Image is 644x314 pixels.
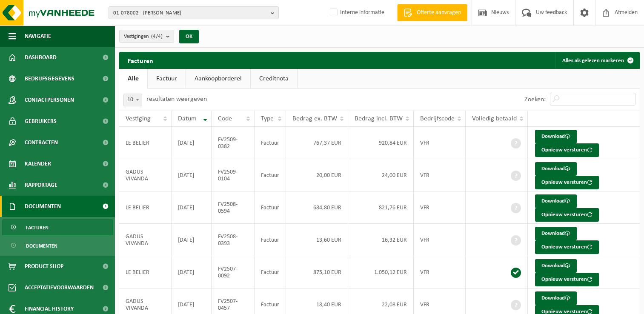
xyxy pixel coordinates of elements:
[119,191,172,224] td: LE BELIER
[255,127,286,159] td: Factuur
[119,127,172,159] td: LE BELIER
[535,162,577,176] a: Download
[172,224,212,256] td: [DATE]
[124,94,142,106] span: 10
[179,30,199,43] button: OK
[126,115,151,122] span: Vestiging
[172,256,212,288] td: [DATE]
[535,130,577,143] a: Download
[2,237,113,254] a: Documenten
[25,111,57,132] span: Gebruikers
[25,47,57,68] span: Dashboard
[212,256,255,288] td: FV2507-0092
[286,127,348,159] td: 767,37 EUR
[212,159,255,191] td: FV2509-0104
[212,127,255,159] td: FV2509-0382
[535,194,577,208] a: Download
[151,34,163,39] count: (4/4)
[25,132,58,153] span: Contracten
[261,115,274,122] span: Type
[535,208,599,222] button: Opnieuw versturen
[119,224,172,256] td: GADUS VIVANDA
[124,30,163,43] span: Vestigingen
[355,115,403,122] span: Bedrag incl. BTW
[472,115,517,122] span: Volledig betaald
[25,26,51,47] span: Navigatie
[172,191,212,224] td: [DATE]
[25,153,51,174] span: Kalender
[25,256,63,277] span: Product Shop
[414,191,466,224] td: VFR
[415,9,463,17] span: Offerte aanvragen
[348,256,414,288] td: 1.050,12 EUR
[286,191,348,224] td: 684,80 EUR
[255,224,286,256] td: Factuur
[119,256,172,288] td: LE BELIER
[535,291,577,305] a: Download
[119,69,147,88] a: Alle
[212,224,255,256] td: FV2508-0393
[255,191,286,224] td: Factuur
[25,277,94,298] span: Acceptatievoorwaarden
[218,115,232,122] span: Code
[123,94,142,106] span: 10
[212,191,255,224] td: FV2508-0594
[119,30,174,43] button: Vestigingen(4/4)
[348,159,414,191] td: 24,00 EUR
[414,256,466,288] td: VFR
[25,68,74,89] span: Bedrijfsgegevens
[119,52,162,69] h2: Facturen
[255,159,286,191] td: Factuur
[172,127,212,159] td: [DATE]
[148,69,186,88] a: Factuur
[535,227,577,240] a: Download
[255,256,286,288] td: Factuur
[535,273,599,286] button: Opnieuw versturen
[113,7,267,20] span: 01-078002 - [PERSON_NAME]
[535,259,577,273] a: Download
[535,240,599,254] button: Opnieuw versturen
[348,224,414,256] td: 16,32 EUR
[186,69,250,88] a: Aankoopborderel
[328,6,384,19] label: Interne informatie
[25,89,74,111] span: Contactpersonen
[251,69,297,88] a: Creditnota
[146,96,207,103] label: resultaten weergeven
[286,256,348,288] td: 875,10 EUR
[420,115,455,122] span: Bedrijfscode
[26,220,49,236] span: Facturen
[524,96,546,103] label: Zoeken:
[535,143,599,157] button: Opnieuw versturen
[172,159,212,191] td: [DATE]
[25,174,57,196] span: Rapportage
[535,176,599,189] button: Opnieuw versturen
[2,219,113,235] a: Facturen
[119,159,172,191] td: GADUS VIVANDA
[178,115,197,122] span: Datum
[26,238,57,254] span: Documenten
[397,4,467,21] a: Offerte aanvragen
[348,191,414,224] td: 821,76 EUR
[286,224,348,256] td: 13,60 EUR
[414,127,466,159] td: VFR
[286,159,348,191] td: 20,00 EUR
[555,52,639,69] button: Alles als gelezen markeren
[414,159,466,191] td: VFR
[414,224,466,256] td: VFR
[25,196,61,217] span: Documenten
[292,115,337,122] span: Bedrag ex. BTW
[348,127,414,159] td: 920,84 EUR
[109,6,279,19] button: 01-078002 - [PERSON_NAME]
